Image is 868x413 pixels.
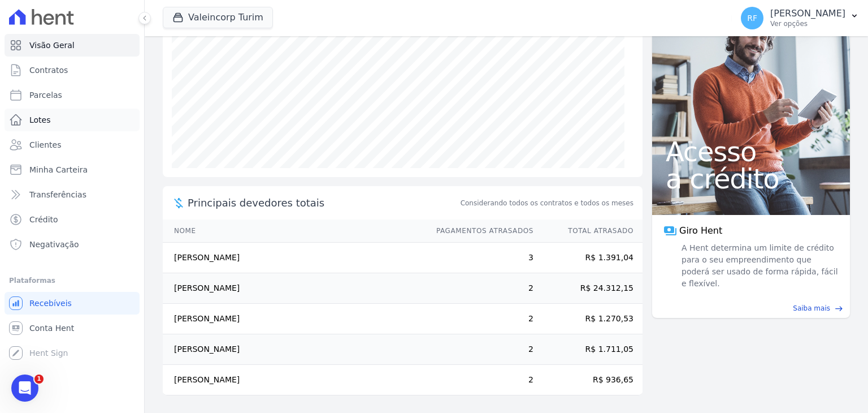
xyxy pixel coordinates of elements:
button: Valeincorp Turim [163,7,273,28]
span: Acesso [666,138,836,165]
td: 2 [426,273,534,304]
span: Giro Hent [679,224,722,238]
span: Conta Hent [29,322,74,334]
a: Saiba mais east [659,303,843,313]
td: 2 [426,304,534,334]
span: Transferências [29,189,86,200]
th: Pagamentos Atrasados [426,220,534,243]
span: Visão Geral [29,40,75,51]
td: [PERSON_NAME] [163,334,426,365]
td: R$ 24.312,15 [534,273,643,304]
a: Contratos [5,59,140,81]
a: Recebíveis [5,292,140,315]
span: Negativação [29,239,79,250]
a: Minha Carteira [5,158,140,181]
p: Ver opções [770,19,845,28]
span: Crédito [29,214,58,225]
td: [PERSON_NAME] [163,243,426,273]
td: 3 [426,243,534,273]
td: R$ 1.270,53 [534,304,643,334]
td: [PERSON_NAME] [163,304,426,334]
div: Plataformas [9,274,135,287]
td: R$ 1.391,04 [534,243,643,273]
span: Principais devedores totais [188,195,458,210]
td: R$ 1.711,05 [534,334,643,365]
th: Nome [163,220,426,243]
span: Lotes [29,114,51,126]
span: Saiba mais [793,303,830,313]
td: R$ 936,65 [534,365,643,395]
a: Crédito [5,208,140,231]
span: Recebíveis [29,298,72,309]
span: Contratos [29,64,68,76]
a: Lotes [5,109,140,131]
span: a crédito [666,165,836,192]
a: Negativação [5,233,140,256]
span: Considerando todos os contratos e todos os meses [461,198,633,208]
a: Transferências [5,183,140,206]
a: Conta Hent [5,317,140,339]
td: [PERSON_NAME] [163,365,426,395]
a: Visão Geral [5,34,140,57]
span: RF [747,14,757,22]
span: Clientes [29,139,61,150]
a: Clientes [5,134,140,156]
th: Total Atrasado [534,220,643,243]
td: 2 [426,365,534,395]
span: Parcelas [29,89,62,101]
p: [PERSON_NAME] [770,8,845,19]
td: [PERSON_NAME] [163,273,426,304]
span: 1 [34,375,44,384]
a: Parcelas [5,84,140,106]
span: A Hent determina um limite de crédito para o seu empreendimento que poderá ser usado de forma ráp... [679,242,839,290]
span: east [835,304,843,313]
span: Minha Carteira [29,164,88,175]
td: 2 [426,334,534,365]
iframe: Intercom live chat [11,375,38,402]
button: RF [PERSON_NAME] Ver opções [732,2,868,34]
